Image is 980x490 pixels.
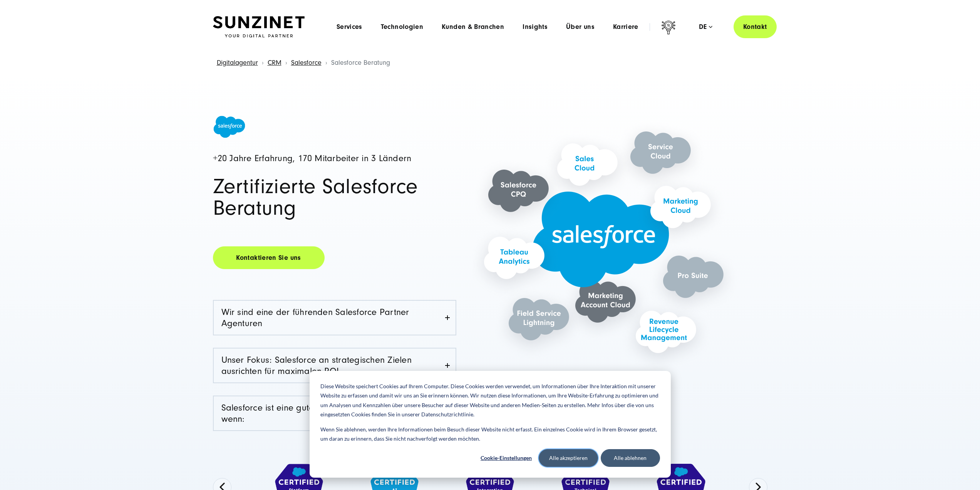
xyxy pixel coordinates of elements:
[566,23,595,31] a: Über uns
[477,449,536,467] button: Cookie-Einstellungen
[320,425,660,444] p: Wenn Sie ablehnen, werden Ihre Informationen beim Besuch dieser Website nicht erfasst. Ein einzel...
[310,371,671,478] div: Cookie banner
[331,59,390,67] span: Salesforce Beratung
[320,382,660,419] p: Diese Website speichert Cookies auf Ihrem Computer. Diese Cookies werden verwendet, um Informatio...
[213,246,325,269] a: Kontaktieren Sie uns
[337,23,362,31] a: Services
[214,301,456,335] a: Wir sind eine der führenden Salesforce Partner Agenturen
[613,23,638,31] a: Karriere
[472,106,751,369] img: Salesforce agentur für salesforce beratung SUNZINET
[214,396,456,430] a: Salesforce ist eine gute [PERSON_NAME] für Sie, wenn:
[734,15,777,38] a: Kontakt
[217,59,258,67] a: Digitalagentur
[381,23,423,31] a: Technologien
[214,349,456,382] a: Unser Fokus: Salesforce an strategischen Zielen ausrichten für maximalen ROI.
[699,23,712,31] div: de
[539,449,598,467] button: Alle akzeptieren
[442,23,504,31] a: Kunden & Branchen
[213,16,305,38] img: SUNZINET Full Service Digital Agentur
[601,449,660,467] button: Alle ablehnen
[213,154,456,163] h4: +20 Jahre Erfahrung, 170 Mitarbeiter in 3 Ländern
[213,115,246,138] img: Salesforce Logo - Salesforce agentur für salesforce beratung SUNZINET
[268,59,281,67] a: CRM
[291,59,322,67] a: Salesforce
[523,23,548,31] a: Insights
[213,176,456,219] h1: Zertifizierte Salesforce Beratung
